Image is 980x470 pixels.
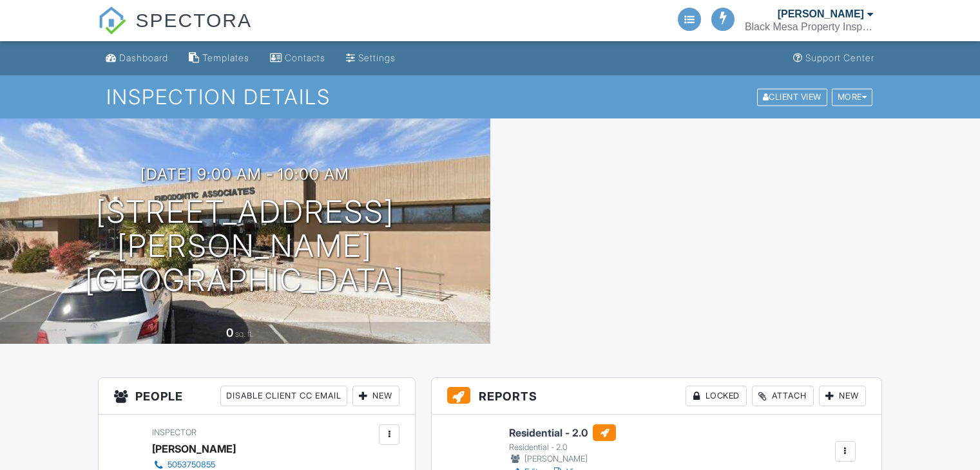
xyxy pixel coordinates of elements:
span: SPECTORA [136,6,253,33]
div: [PERSON_NAME] [778,8,864,21]
div: Contacts [285,52,325,63]
a: Client View [756,91,831,101]
div: Dashboard [119,52,168,63]
span: sq. ft. [235,329,253,339]
a: Templates [184,46,255,70]
a: Residential - 2.0 Residential - 2.0 [PERSON_NAME] [509,424,616,465]
div: Support Center [805,52,874,63]
h1: Inspection Details [106,86,874,108]
div: More [832,88,873,106]
div: 0 [226,326,233,339]
div: [PERSON_NAME] [152,439,236,458]
img: The Best Home Inspection Software - Spectora [98,6,126,35]
div: [PERSON_NAME] [509,453,616,465]
a: Support Center [788,46,879,70]
h3: Reports [432,378,881,415]
span: Inspector [152,428,197,437]
h6: Residential - 2.0 [509,424,616,441]
div: Attach [752,386,814,406]
a: SPECTORA [98,19,252,43]
div: New [352,386,399,406]
div: New [819,386,866,406]
div: Client View [757,88,827,106]
div: Residential - 2.0 [509,442,616,453]
div: Locked [686,386,747,406]
div: Black Mesa Property Inspections Inc [745,21,874,33]
a: Settings [341,46,401,70]
a: Dashboard [101,46,173,70]
div: Disable Client CC Email [220,386,347,406]
h3: [DATE] 9:00 am - 10:00 am [140,165,349,183]
div: 5053750855 [168,460,215,470]
a: Contacts [265,46,331,70]
div: Settings [358,52,396,63]
h3: People [99,378,415,415]
h1: [STREET_ADDRESS][PERSON_NAME] [GEOGRAPHIC_DATA] [21,195,470,297]
div: Templates [202,52,249,63]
